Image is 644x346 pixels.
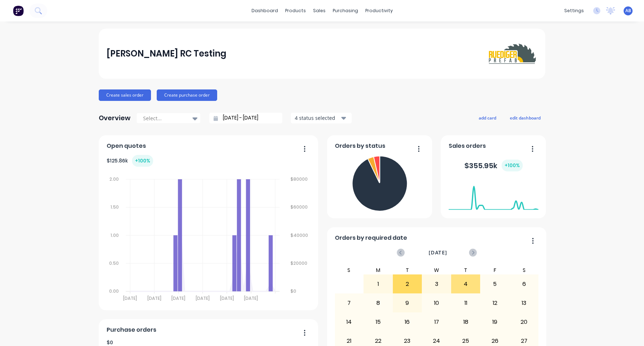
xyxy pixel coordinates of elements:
div: 4 status selected [295,114,340,122]
tspan: 0.50 [109,260,118,266]
tspan: $20000 [291,260,308,266]
div: + 100 % [502,160,523,171]
tspan: $80000 [291,176,308,182]
tspan: 0.00 [109,288,118,294]
div: S [335,266,364,274]
button: add card [474,113,501,122]
div: 13 [510,294,538,312]
div: $ 355.95k [464,160,523,171]
button: Create purchase order [157,89,217,101]
tspan: $60000 [291,204,308,210]
span: AB [625,8,631,14]
div: 7 [335,294,364,312]
tspan: [DATE] [196,296,210,302]
tspan: 1.00 [110,232,118,238]
div: 10 [422,294,451,312]
div: W [422,266,451,274]
div: settings [561,5,587,16]
div: 5 [480,275,509,293]
button: edit dashboard [505,113,545,122]
tspan: $0 [291,288,297,294]
tspan: 2.00 [109,176,118,182]
button: 4 status selected [291,113,352,123]
div: sales [309,5,329,16]
a: dashboard [248,5,282,16]
button: Create sales order [99,89,151,101]
div: 9 [393,294,422,312]
div: 20 [510,313,538,331]
tspan: [DATE] [147,296,161,302]
div: 19 [480,313,509,331]
div: purchasing [329,5,362,16]
div: 17 [422,313,451,331]
div: 1 [364,275,392,293]
div: 14 [335,313,364,331]
tspan: 1.50 [110,204,118,210]
div: productivity [362,5,396,16]
div: 12 [480,294,509,312]
tspan: [DATE] [220,296,234,302]
div: T [451,266,480,274]
div: 15 [364,313,392,331]
div: 11 [452,294,480,312]
tspan: [DATE] [171,296,185,302]
div: [PERSON_NAME] RC Testing [107,47,226,61]
div: 3 [422,275,451,293]
div: M [364,266,393,274]
img: Factory [13,5,24,16]
div: products [282,5,309,16]
tspan: [DATE] [123,296,137,302]
div: S [509,266,539,274]
div: 6 [510,275,538,293]
div: 2 [393,275,422,293]
div: Overview [99,111,131,125]
span: Sales orders [449,142,486,150]
div: T [393,266,422,274]
span: Orders by status [335,142,385,150]
div: $ 125.86k [107,155,153,167]
span: [DATE] [429,249,447,257]
div: + 100 % [132,155,153,167]
span: Open quotes [107,142,146,150]
div: 18 [452,313,480,331]
span: Purchase orders [107,326,156,334]
div: 8 [364,294,392,312]
span: Orders by required date [335,234,407,242]
tspan: [DATE] [244,296,258,302]
img: Harry RC Testing [487,41,537,66]
div: F [480,266,509,274]
tspan: $40000 [291,232,308,238]
div: 16 [393,313,422,331]
div: 4 [452,275,480,293]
